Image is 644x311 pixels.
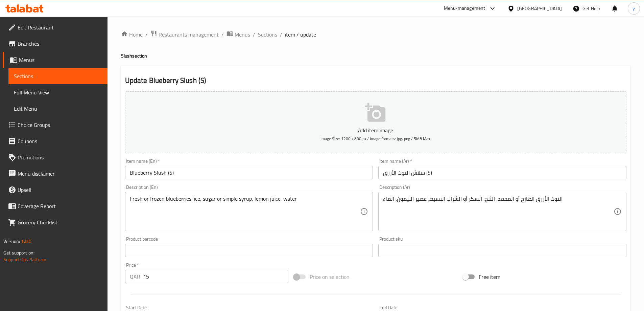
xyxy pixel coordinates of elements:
[383,196,614,228] textarea: التوت الأزرق الطازج أو المجمد، الثلج، السكر أو الشراب البسيط، عصير الليمون، الماء
[320,135,431,142] span: Image Size: 1200 x 800 px / Image formats: jpg, png / 5MB Max.
[18,23,102,31] span: Edit Restaurant
[159,30,219,39] span: Restaurants management
[150,30,219,39] a: Restaurants management
[8,68,108,84] a: Sections
[18,40,102,48] span: Branches
[235,30,250,39] span: Menus
[3,237,20,246] span: Version:
[3,36,108,52] a: Branches
[18,137,102,145] span: Coupons
[18,153,102,161] span: Promotions
[3,133,108,149] a: Coupons
[125,75,626,86] h2: Update Blueberry Slush (S)
[3,182,108,198] a: Upsell
[21,237,31,246] span: 1.0.0
[479,273,500,281] span: Free item
[633,5,635,12] span: y
[121,30,143,39] a: Home
[130,196,360,228] textarea: Fresh or frozen blueberries, ice, sugar or simple syrup, lemon juice, water
[378,166,626,179] input: Enter name Ar
[14,72,102,80] span: Sections
[14,105,102,113] span: Edit Menu
[310,273,350,281] span: Price on selection
[517,5,562,12] div: [GEOGRAPHIC_DATA]
[125,91,626,153] button: Add item imageImage Size: 1200 x 800 px / Image formats: jpg, png / 5MB Max.
[3,248,34,257] span: Get support on:
[18,170,102,178] span: Menu disclaimer
[143,270,289,283] input: Please enter price
[444,4,485,13] div: Menu-management
[130,272,140,281] p: QAR
[3,19,108,36] a: Edit Restaurant
[3,214,108,230] a: Grocery Checklist
[18,121,102,129] span: Choice Groups
[18,218,102,226] span: Grocery Checklist
[8,84,108,101] a: Full Menu View
[3,198,108,214] a: Coverage Report
[3,165,108,182] a: Menu disclaimer
[145,30,148,39] li: /
[121,30,630,39] nav: breadcrumb
[18,202,102,210] span: Coverage Report
[19,56,102,64] span: Menus
[136,126,616,134] p: Add item image
[3,255,46,264] a: Support.OpsPlatform
[18,186,102,194] span: Upsell
[285,30,316,39] span: item / update
[3,117,108,133] a: Choice Groups
[8,101,108,117] a: Edit Menu
[14,88,102,96] span: Full Menu View
[3,149,108,165] a: Promotions
[258,30,277,39] a: Sections
[3,52,108,68] a: Menus
[253,30,255,39] li: /
[125,166,373,179] input: Enter name En
[378,244,626,257] input: Please enter product sku
[125,244,373,257] input: Please enter product barcode
[226,30,250,39] a: Menus
[280,30,282,39] li: /
[121,52,630,59] h4: Slush section
[221,30,224,39] li: /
